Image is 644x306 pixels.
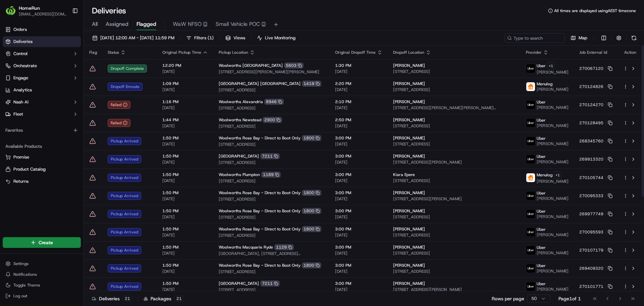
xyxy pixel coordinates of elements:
div: 1800 [302,190,321,196]
span: 269409320 [579,266,603,271]
span: [PERSON_NAME] [537,70,569,75]
span: Orchestrate [13,63,37,69]
span: [DATE] [335,251,382,256]
div: 8946 [264,99,284,105]
span: Log out [13,293,27,299]
span: 3:00 PM [335,172,382,177]
span: Menulog [537,81,552,87]
span: [STREET_ADDRESS] [393,87,515,92]
span: [DATE] [335,123,382,129]
span: Status [108,50,119,55]
span: [PERSON_NAME] [537,232,569,237]
span: [DATE] [335,196,382,202]
span: [STREET_ADDRESS] [219,142,324,147]
button: 269913320 [579,157,612,162]
span: [PERSON_NAME] [393,245,425,250]
button: 270128495 [579,120,612,126]
span: 3:00 PM [335,154,382,159]
span: 269913320 [579,157,603,162]
span: [DATE] [162,123,208,129]
span: 1:50 PM [162,281,208,286]
span: [DATE] [162,232,208,238]
span: 1:44 PM [162,117,208,123]
span: [DATE] [162,178,208,183]
span: [STREET_ADDRESS] [393,269,515,274]
span: Uber [537,99,546,105]
span: [PERSON_NAME] [537,105,569,110]
span: 1:50 PM [162,172,208,177]
span: Uber [537,263,546,268]
span: 270095593 [579,229,603,235]
button: 270095333 [579,193,612,199]
span: Map [579,35,587,41]
a: Orders [3,24,81,35]
span: 1:50 PM [162,208,208,214]
span: Notifications [13,272,37,277]
span: Original Dropoff Time [335,50,376,55]
div: Failed [108,119,130,127]
span: Woolworths Rose Bay - Direct to Boot Only [219,226,301,232]
span: [STREET_ADDRESS] [393,141,515,147]
span: [PERSON_NAME] [537,159,569,165]
button: 270105744 [579,175,612,180]
img: uber-new-logo.jpeg [526,155,535,164]
span: Assigned [106,20,128,28]
span: 2:20 PM [335,81,382,86]
button: Create [3,237,81,248]
span: Settings [13,261,29,266]
span: [DATE] [162,251,208,256]
span: [PERSON_NAME] [393,81,425,86]
span: Uber [537,245,546,250]
span: Create [39,239,53,246]
span: Fleet [13,111,23,117]
button: Failed [108,101,130,109]
span: 3:00 PM [335,190,382,195]
img: uber-new-logo.jpeg [526,137,535,145]
img: uber-new-logo.jpeg [526,100,535,109]
button: 270101771 [579,284,612,289]
span: 3:00 PM [335,135,382,141]
span: [STREET_ADDRESS] [393,123,515,129]
span: Flagged [137,20,156,28]
span: All [92,20,98,28]
button: Orchestrate [3,60,81,71]
span: [PERSON_NAME] [537,250,569,256]
span: [PERSON_NAME] [393,99,425,104]
div: 1800 [302,208,321,214]
button: Views [222,33,248,43]
button: [EMAIL_ADDRESS][DOMAIN_NAME] [19,11,67,17]
img: uber-new-logo.jpeg [526,64,535,73]
a: Returns [5,178,78,184]
div: 1129 [274,244,294,250]
span: 3:00 PM [335,208,382,214]
span: 270067120 [579,66,603,71]
span: Uber [537,281,546,287]
span: Flag [89,50,97,55]
span: Woolworths Plumpton [219,172,260,177]
span: 1:50 PM [162,226,208,232]
span: Provider [526,50,542,55]
span: Uber [537,118,546,123]
div: 5603 [284,62,304,69]
span: 270124270 [579,102,603,107]
button: Live Monitoring [254,33,299,43]
button: Control [3,48,81,59]
button: Returns [3,176,81,187]
span: 270124826 [579,84,603,89]
span: 268345760 [579,138,603,144]
span: [DATE] [162,269,208,274]
span: Uber [537,227,546,232]
span: 270105744 [579,175,603,180]
span: Small Vehicle POC [216,20,260,28]
span: Woolworths Rose Bay - Direct to Boot Only [219,190,301,195]
div: Action [623,50,637,55]
div: 7211 [260,153,280,159]
button: Notifications [3,270,81,279]
span: 1:16 PM [162,99,208,104]
span: [DATE] [335,269,382,274]
span: Dropoff Location [393,50,424,55]
span: [STREET_ADDRESS] [219,196,324,202]
button: Fleet [3,109,81,120]
span: 1:50 PM [162,245,208,250]
span: HomeRun [19,5,40,11]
